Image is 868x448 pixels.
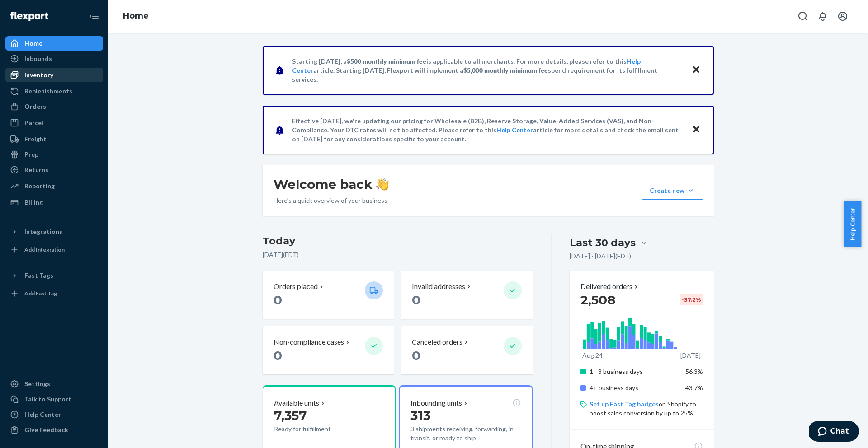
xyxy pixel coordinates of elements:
ol: breadcrumbs [116,3,156,29]
a: Inventory [5,68,103,82]
p: 3 shipments receiving, forwarding, in transit, or ready to ship [410,425,521,443]
a: Help Center [496,126,533,134]
h3: Today [263,234,533,248]
div: Settings [24,379,50,388]
p: Here’s a quick overview of your business [274,196,389,205]
button: Close [690,64,702,77]
div: Inventory [24,70,53,79]
iframe: Opens a widget where you can chat to one of our agents [809,421,859,443]
button: Help Center [844,201,861,247]
div: Freight [24,135,47,144]
a: Prep [5,147,103,162]
p: Canceled orders [412,337,462,347]
p: 1 - 3 business days [590,367,679,376]
button: Talk to Support [5,392,103,406]
span: 313 [410,408,430,423]
p: Non-compliance cases [274,337,344,347]
div: Replenishments [24,87,72,96]
button: Integrations [5,224,103,239]
p: on Shopify to boost sales conversion by up to 25%. [590,400,703,418]
a: Inbounds [5,51,103,66]
a: Orders [5,99,103,114]
p: [DATE] [680,351,701,360]
div: Prep [24,150,38,159]
a: Add Integration [5,243,103,257]
div: Orders [24,102,46,111]
button: Open notifications [814,7,832,25]
div: Add Fast Tag [24,289,57,297]
a: Home [123,11,149,21]
button: Non-compliance cases 0 [263,326,394,374]
button: Create new [642,182,703,200]
button: Give Feedback [5,423,103,437]
a: Home [5,36,103,51]
div: Integrations [24,227,62,236]
p: Starting [DATE], a is applicable to all merchants. For more details, please refer to this article... [292,57,683,84]
div: Inbounds [24,54,52,63]
span: 2,508 [580,292,615,308]
p: [DATE] - [DATE] ( EDT ) [570,252,631,261]
button: Invalid addresses 0 [401,271,532,319]
div: Billing [24,198,43,207]
div: Help Center [24,410,61,419]
p: Inbounding units [410,398,462,408]
span: 0 [274,348,282,363]
a: Billing [5,195,103,210]
div: Talk to Support [24,395,71,404]
button: Canceled orders 0 [401,326,532,374]
button: Orders placed 0 [263,271,394,319]
span: $500 monthly minimum fee [347,57,426,65]
div: Reporting [24,182,55,191]
div: -37.2 % [680,294,703,305]
p: Invalid addresses [412,281,465,292]
button: Fast Tags [5,268,103,283]
a: Add Fast Tag [5,286,103,301]
a: Reporting [5,179,103,193]
img: hand-wave emoji [376,178,389,191]
p: Available units [274,398,319,408]
a: Parcel [5,116,103,130]
div: Returns [24,165,48,174]
p: 4+ business days [590,383,679,392]
span: 0 [412,348,420,363]
div: Give Feedback [24,425,68,434]
a: Freight [5,132,103,146]
img: Flexport logo [10,12,48,21]
p: Ready for fulfillment [274,425,358,434]
button: Close [690,123,702,136]
button: Close Navigation [85,7,103,25]
p: [DATE] ( EDT ) [263,250,533,259]
button: Open account menu [834,7,852,25]
span: 7,357 [274,408,307,423]
span: 56.3% [685,368,703,375]
button: Open Search Box [794,7,812,25]
a: Returns [5,163,103,177]
a: Settings [5,377,103,391]
span: $5,000 monthly minimum fee [463,66,548,74]
span: 0 [412,292,420,308]
div: Add Integration [24,246,65,253]
h1: Welcome back [274,176,389,192]
p: Aug 24 [582,351,603,360]
a: Set up Fast Tag badges [590,400,659,408]
a: Help Center [5,407,103,422]
div: Last 30 days [570,236,636,250]
span: 43.7% [685,384,703,392]
a: Replenishments [5,84,103,98]
p: Orders placed [274,281,318,292]
div: Fast Tags [24,271,53,280]
p: Effective [DATE], we're updating our pricing for Wholesale (B2B), Reserve Storage, Value-Added Se... [292,117,683,144]
button: Delivered orders [580,281,640,292]
div: Parcel [24,118,43,127]
div: Home [24,39,42,48]
span: 0 [274,292,282,308]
